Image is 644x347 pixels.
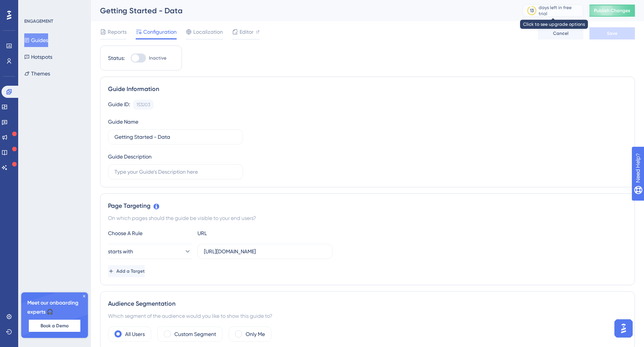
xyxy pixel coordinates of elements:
[108,311,627,320] div: Which segment of the audience would you like to show this guide to?
[108,152,152,161] div: Guide Description
[530,8,534,14] div: 13
[114,133,237,141] input: Type your Guide’s Name here
[539,5,581,17] div: days left in free trial
[27,298,82,317] span: Meet our onboarding experts 🎧
[18,2,47,11] span: Need Help?
[108,214,627,223] div: On which pages should the guide be visible to your end users?
[108,247,133,256] span: starts with
[240,27,254,36] span: Editor
[108,117,138,126] div: Guide Name
[594,8,630,14] span: Publish Changes
[612,317,635,340] iframe: UserGuiding AI Assistant Launcher
[100,5,504,16] div: Getting Started - Data
[29,320,80,332] button: Book a Demo
[108,265,145,277] button: Add a Target
[108,85,627,94] div: Guide Information
[24,50,52,64] button: Hotspots
[41,323,69,329] span: Book a Demo
[108,100,130,110] div: Guide ID:
[538,27,583,39] button: Cancel
[553,30,569,36] span: Cancel
[607,30,617,36] span: Save
[108,27,127,36] span: Reports
[193,27,223,36] span: Localization
[108,201,627,210] div: Page Targeting
[24,18,53,24] div: ENGAGEMENT
[116,268,145,274] span: Add a Target
[204,247,326,256] input: yourwebsite.com/path
[114,168,237,176] input: Type your Guide’s Description here
[108,53,125,63] div: Status:
[108,244,191,259] button: starts with
[149,55,166,61] span: Inactive
[136,102,150,108] div: 153203
[24,33,48,47] button: Guides
[589,5,635,17] button: Publish Changes
[24,67,50,80] button: Themes
[589,27,635,39] button: Save
[125,330,145,339] label: All Users
[108,299,627,308] div: Audience Segmentation
[143,27,177,36] span: Configuration
[197,229,281,238] div: URL
[108,229,191,238] div: Choose A Rule
[246,330,265,339] label: Only Me
[174,330,216,339] label: Custom Segment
